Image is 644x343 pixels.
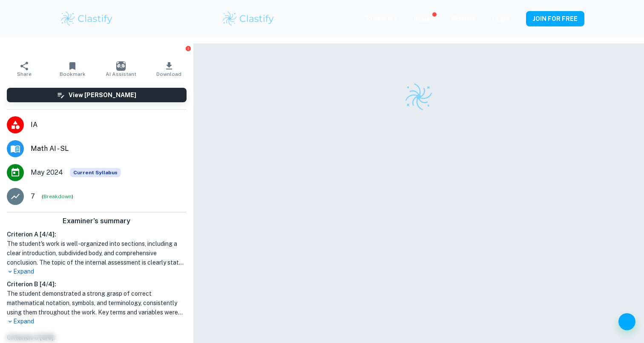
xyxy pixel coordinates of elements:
button: View [PERSON_NAME] [7,88,187,102]
button: Breakdown [43,193,72,200]
button: Help and Feedback [618,313,635,330]
img: AI Assistant [116,61,126,71]
span: ( ) [42,193,73,201]
img: Clastify logo [404,82,434,112]
img: Clastify logo [60,10,114,27]
span: Bookmark [60,71,86,77]
span: IA [31,120,187,130]
h1: The student's work is well-organized into sections, including a clear introduction, subdivided bo... [7,239,187,267]
p: Review [414,14,434,24]
span: Share [17,71,32,77]
h6: Criterion A [ 4 / 4 ]: [7,230,187,239]
span: Math AI - SL [31,144,187,154]
button: Download [145,57,193,81]
div: This exemplar is based on the current syllabus. Feel free to refer to it for inspiration/ideas wh... [70,168,121,177]
button: Report issue [185,45,192,52]
button: JOIN FOR FREE [526,11,584,26]
a: Schools [451,15,475,22]
span: AI Assistant [106,71,136,77]
span: Download [156,71,181,77]
button: Bookmark [48,57,96,81]
h6: View [PERSON_NAME] [69,90,136,100]
h6: Criterion B [ 4 / 4 ]: [7,280,187,289]
p: Exemplars [366,14,397,23]
button: AI Assistant [97,57,145,81]
p: Expand [7,267,187,276]
span: Current Syllabus [70,168,121,177]
h6: Examiner's summary [3,216,190,226]
p: Expand [7,317,187,326]
h1: The student demonstrated a strong grasp of correct mathematical notation, symbols, and terminolog... [7,289,187,317]
span: May 2024 [31,167,63,178]
p: 7 [31,191,35,202]
a: Login [492,15,509,22]
img: Clastify logo [221,10,276,27]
